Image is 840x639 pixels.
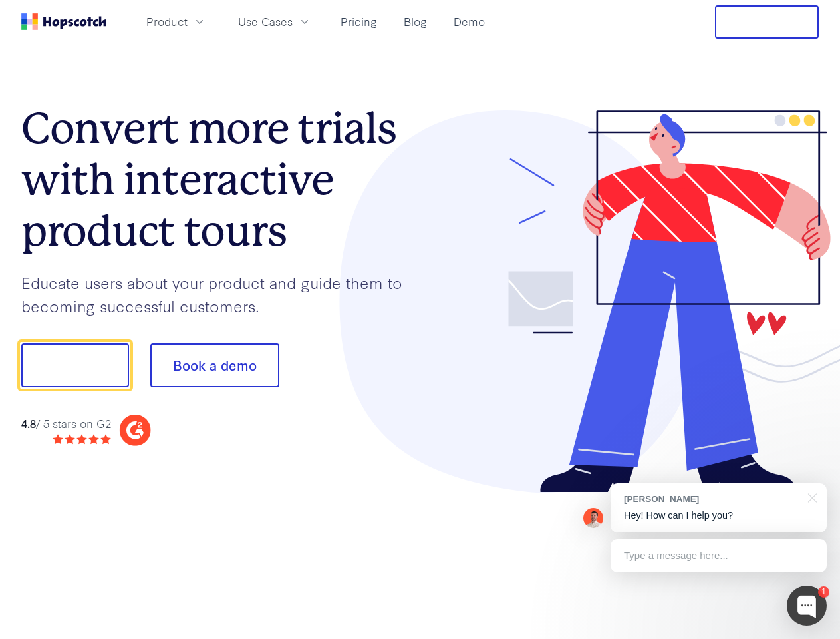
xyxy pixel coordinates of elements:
span: Product [146,13,188,30]
p: Hey! How can I help you? [624,509,813,523]
img: Mark Spera [583,508,603,528]
div: Type a message here... [611,539,827,572]
a: Blog [398,11,432,33]
h1: Convert more trials with interactive product tours [21,103,420,256]
div: [PERSON_NAME] [624,493,800,505]
button: Free Trial [715,5,819,39]
a: Demo [448,11,490,33]
strong: 4.8 [21,415,36,431]
a: Home [21,13,106,30]
button: Use Cases [230,11,319,33]
div: / 5 stars on G2 [21,415,111,432]
button: Book a demo [150,343,279,387]
button: Show me! [21,343,129,387]
div: 1 [818,586,829,598]
a: Pricing [335,11,382,33]
span: Use Cases [238,13,293,30]
p: Educate users about your product and guide them to becoming successful customers. [21,271,420,317]
button: Product [138,11,214,33]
